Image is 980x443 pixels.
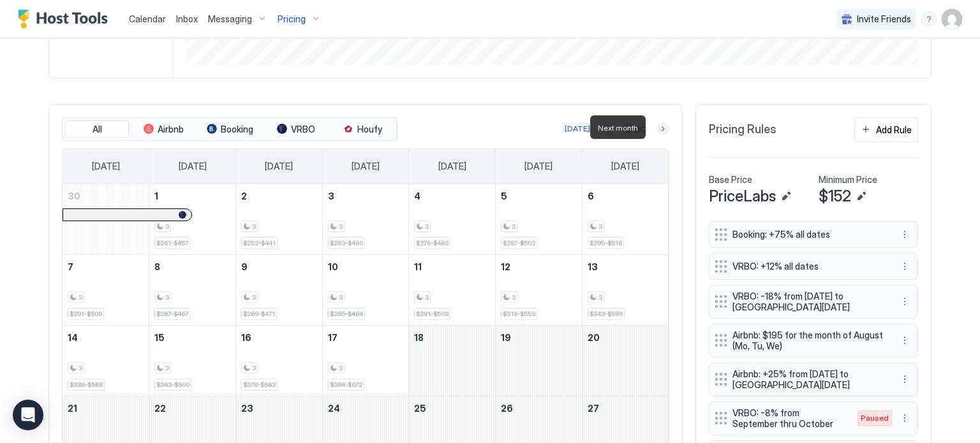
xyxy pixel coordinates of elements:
span: 3 [512,293,516,301]
td: November 30, 2025 [63,184,149,255]
span: [DATE] [611,161,639,172]
span: 15 [154,332,165,343]
span: Paused [861,412,889,424]
button: Next month [657,122,669,135]
a: December 24, 2025 [323,396,409,420]
td: December 5, 2025 [496,184,583,255]
span: 3 [339,222,343,231]
a: December 22, 2025 [149,396,235,420]
a: December 4, 2025 [409,184,495,208]
a: December 7, 2025 [63,255,149,279]
span: 24 [328,403,340,414]
a: December 13, 2025 [583,255,669,279]
td: December 6, 2025 [582,184,669,255]
div: menu [897,333,912,348]
span: $267-$467 [156,310,188,318]
a: December 16, 2025 [236,326,322,349]
span: $263-$460 [330,239,363,247]
div: menu [921,11,937,27]
button: Edit [854,189,869,204]
span: 8 [154,261,160,272]
a: December 10, 2025 [323,255,409,279]
a: December 8, 2025 [149,255,235,279]
button: Add Rule [854,117,918,142]
a: December 6, 2025 [583,184,669,208]
span: 19 [501,332,511,343]
td: December 7, 2025 [63,254,149,325]
a: December 11, 2025 [409,255,495,279]
div: menu [897,227,912,242]
button: Airbnb [131,120,195,138]
span: $336-$588 [70,381,103,389]
span: 3 [339,293,343,301]
span: All [93,124,102,135]
span: VRBO [291,124,315,135]
td: December 9, 2025 [235,254,322,325]
a: December 3, 2025 [323,184,409,208]
a: December 19, 2025 [496,326,582,349]
span: 30 [68,191,80,201]
a: Sunday [79,149,133,184]
button: Booking [198,120,262,138]
span: 23 [241,403,253,414]
span: 3 [598,293,602,301]
span: $261-$457 [156,239,188,247]
span: 3 [78,293,82,301]
td: December 11, 2025 [409,254,496,325]
span: 20 [588,332,600,343]
span: 6 [588,191,594,201]
span: $265-$464 [330,310,363,318]
button: VRBO [264,120,328,138]
span: VRBO: -18% from [DATE] to [GEOGRAPHIC_DATA][DATE] [732,291,884,313]
span: 10 [328,261,338,272]
button: Edit [778,189,794,204]
span: $152 [819,187,851,206]
td: December 3, 2025 [322,184,409,255]
span: [DATE] [265,161,293,172]
div: tab-group [62,117,397,142]
span: $342-$599 [590,310,623,318]
span: 3 [252,364,256,372]
span: $287-$502 [503,239,535,247]
button: More options [897,372,912,387]
div: menu [897,294,912,309]
a: December 21, 2025 [63,396,149,420]
span: [DATE] [92,161,120,172]
span: 9 [241,261,248,272]
td: December 1, 2025 [149,184,236,255]
div: [DATE] [565,123,590,134]
a: December 25, 2025 [409,396,495,420]
td: December 16, 2025 [235,325,322,396]
td: December 19, 2025 [496,325,583,396]
span: 17 [328,332,338,343]
span: VRBO: -8% from September thru October [732,407,845,430]
span: Pricing [278,13,306,25]
span: 3 [339,364,343,372]
a: Friday [512,149,565,184]
span: Booking [221,124,253,135]
span: 3 [165,222,169,231]
a: December 5, 2025 [496,184,582,208]
div: menu [897,372,912,387]
td: December 10, 2025 [322,254,409,325]
td: December 2, 2025 [235,184,322,255]
td: December 20, 2025 [582,325,669,396]
button: All [65,120,129,138]
div: User profile [942,9,962,29]
a: December 26, 2025 [496,396,582,420]
a: Saturday [598,149,652,184]
span: 22 [154,403,166,414]
div: menu [897,410,912,426]
span: Airbnb [158,124,184,135]
span: Next month [598,123,638,133]
span: $343-$600 [156,381,189,389]
span: VRBO: +12% all dates [732,261,884,272]
span: Airbnb: $195 for the month of August (Mo, Tu, We) [732,330,884,352]
span: 4 [414,191,420,201]
span: 14 [68,332,78,343]
span: Houfy [357,124,382,135]
span: 13 [588,261,598,272]
a: Tuesday [252,149,306,184]
span: [DATE] [524,161,553,172]
span: 12 [501,261,510,272]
